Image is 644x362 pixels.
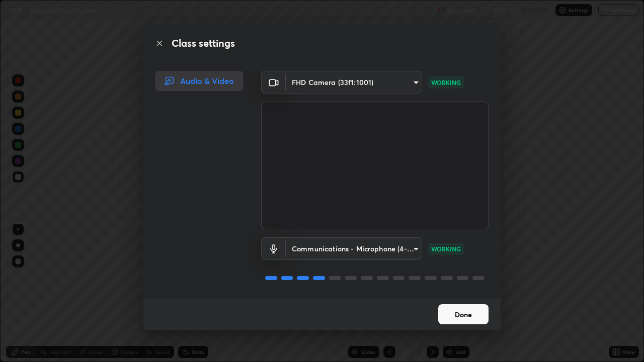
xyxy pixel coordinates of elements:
h2: Class settings [172,36,235,51]
p: WORKING [431,78,461,87]
p: WORKING [431,244,461,253]
div: FHD Camera (33f1:1001) [286,71,422,94]
div: FHD Camera (33f1:1001) [286,237,422,260]
button: Done [438,304,489,324]
div: Audio & Video [155,71,243,91]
